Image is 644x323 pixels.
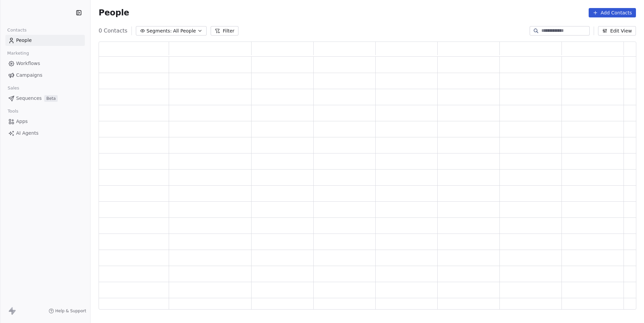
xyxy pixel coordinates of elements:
span: People [16,37,32,44]
button: Filter [211,26,238,36]
span: Help & Support [55,308,86,314]
a: Workflows [5,58,85,69]
span: All People [173,27,196,35]
span: Contacts [4,25,30,35]
span: Segments: [147,27,172,35]
span: Apps [16,118,28,125]
a: AI Agents [5,128,85,139]
span: Sales [5,83,22,93]
span: Marketing [4,48,32,58]
span: People [99,8,129,18]
button: Edit View [598,26,636,36]
span: AI Agents [16,130,39,137]
span: Workflows [16,60,40,67]
span: Beta [44,95,58,102]
a: Apps [5,116,85,127]
a: SequencesBeta [5,93,85,104]
span: Sequences [16,95,42,102]
a: Campaigns [5,70,85,81]
span: 0 Contacts [99,27,127,35]
button: Add Contacts [589,8,636,17]
span: Campaigns [16,72,42,79]
a: People [5,35,85,46]
a: Help & Support [49,308,86,314]
span: Tools [5,106,21,116]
